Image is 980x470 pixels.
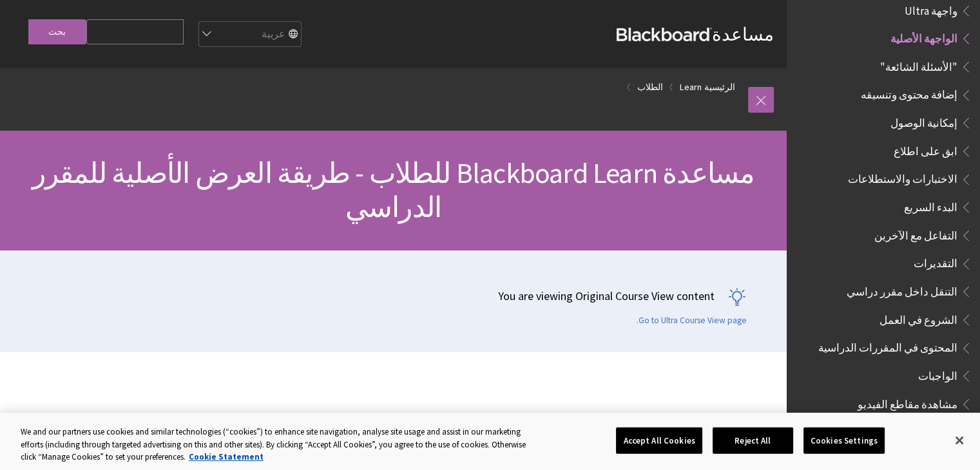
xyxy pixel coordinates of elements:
[880,56,957,73] span: "الأسئلة الشائعة"
[617,28,712,41] strong: Blackboard
[818,337,957,355] span: المحتوى في المقررات الدراسية
[894,140,957,158] span: ابق على اطلاع
[918,365,957,382] span: الواجبات
[713,427,793,454] button: Reject All
[858,393,957,411] span: مشاهدة مقاطع الفيديو
[914,253,957,270] span: التقديرات
[848,169,957,186] span: الاختبارات والاستطلاعات
[945,426,974,455] button: Close
[616,427,702,454] button: Accept All Cookies
[637,315,747,326] a: Go to Ultra Course View page.
[13,288,747,304] p: You are viewing Original Course View content
[21,426,539,464] div: We and our partners use cookies and similar technologies (“cookies”) to enhance site navigation, ...
[890,112,957,129] span: إمكانية الوصول
[879,309,957,326] span: الشروع في العمل
[874,225,957,242] span: التفاعل مع الآخرين
[198,22,301,48] select: Site Language Selector
[803,427,885,454] button: Cookies Settings
[890,28,957,45] span: الواجهة الأصلية
[189,451,264,462] a: More information about your privacy, opens in a new tab
[32,155,755,225] span: مساعدة Blackboard Learn للطلاب - طريقة العرض الأصلية للمقرر الدراسي
[904,196,957,214] span: البدء السريع
[28,19,86,44] input: بحث
[617,23,774,46] a: مساعدةBlackboard
[680,79,702,95] a: Learn
[704,79,735,95] a: الرئيسية
[861,84,957,102] span: إضافة محتوى وتنسيقه
[847,281,957,298] span: التنقل داخل مقرر دراسي
[637,79,663,95] a: الطلاب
